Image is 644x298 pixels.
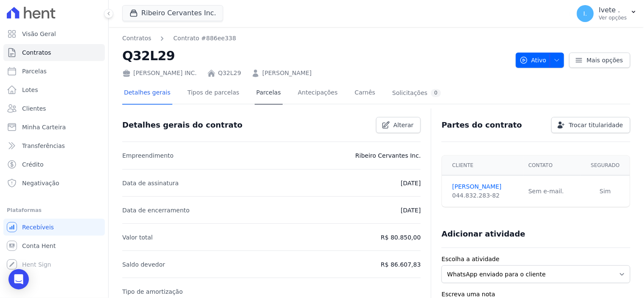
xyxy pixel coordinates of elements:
[122,5,223,21] button: Ribeiro Cervantes Inc.
[442,229,525,239] h3: Adicionar atividade
[599,6,627,14] p: Ivete .
[3,119,105,136] a: Minha Carteira
[122,178,179,188] p: Data de assinatura
[173,34,236,43] a: Contrato #886ee338
[122,34,236,43] nav: Breadcrumb
[353,82,377,105] a: Carnês
[394,121,414,129] span: Alterar
[401,205,421,215] p: [DATE]
[122,232,153,242] p: Valor total
[22,67,47,75] span: Parcelas
[516,53,565,68] button: Ativo
[218,69,241,78] a: Q32L29
[22,30,56,38] span: Visão Geral
[3,156,105,173] a: Crédito
[3,175,105,192] a: Negativação
[391,82,443,105] a: Solicitações0
[22,223,54,231] span: Recebíveis
[381,232,421,242] p: R$ 80.850,00
[122,120,242,130] h3: Detalhes gerais do contrato
[22,242,56,250] span: Conta Hent
[401,178,421,188] p: [DATE]
[3,63,105,80] a: Parcelas
[581,175,630,207] td: Sim
[587,56,623,64] span: Mais opções
[296,82,340,105] a: Antecipações
[520,53,547,68] span: Ativo
[122,34,151,43] a: Contratos
[584,11,588,17] span: I.
[3,100,105,117] a: Clientes
[569,53,630,68] a: Mais opções
[3,219,105,236] a: Recebíveis
[442,156,523,175] th: Cliente
[523,156,581,175] th: Contato
[122,34,509,43] nav: Breadcrumb
[122,259,165,270] p: Saldo devedor
[22,104,46,113] span: Clientes
[431,89,441,97] div: 0
[22,48,51,57] span: Contratos
[3,44,105,61] a: Contratos
[3,81,105,98] a: Lotes
[523,175,581,207] td: Sem e-mail.
[262,69,312,78] a: [PERSON_NAME]
[22,142,65,150] span: Transferências
[376,117,421,133] a: Alterar
[442,255,630,264] label: Escolha a atividade
[581,156,630,175] th: Segurado
[3,25,105,42] a: Visão Geral
[122,205,190,215] p: Data de encerramento
[22,160,44,169] span: Crédito
[22,179,59,187] span: Negativação
[7,205,101,215] div: Plataformas
[122,82,172,105] a: Detalhes gerais
[551,117,630,133] a: Trocar titularidade
[381,259,421,270] p: R$ 86.607,83
[570,2,644,25] button: I. Ivete . Ver opções
[442,120,522,130] h3: Partes do contrato
[122,150,174,161] p: Empreendimento
[599,14,627,21] p: Ver opções
[122,46,509,65] h2: Q32L29
[3,237,105,254] a: Conta Hent
[8,269,29,290] div: Open Intercom Messenger
[255,82,283,105] a: Parcelas
[122,69,197,78] div: [PERSON_NAME] INC.
[186,82,241,105] a: Tipos de parcelas
[569,121,623,129] span: Trocar titularidade
[22,86,38,94] span: Lotes
[355,150,421,161] p: Ribeiro Cervantes Inc.
[392,89,441,97] div: Solicitações
[122,287,183,297] p: Tipo de amortização
[22,123,66,131] span: Minha Carteira
[452,191,518,200] div: 044.832.283-82
[3,137,105,154] a: Transferências
[452,182,518,191] a: [PERSON_NAME]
